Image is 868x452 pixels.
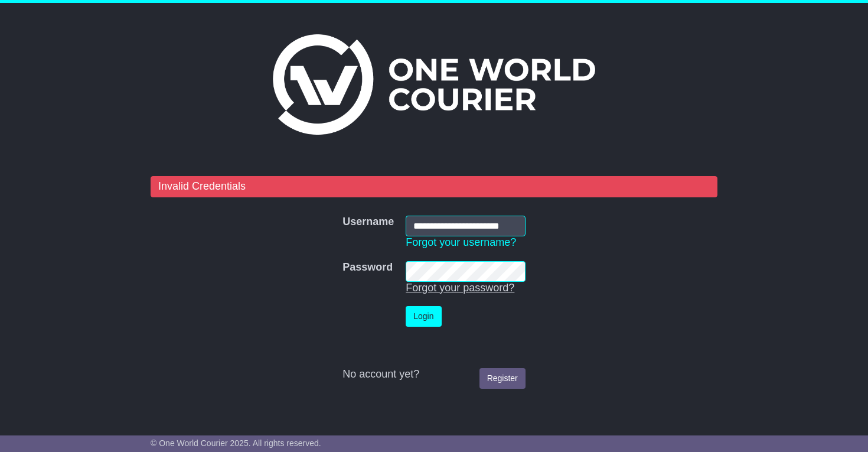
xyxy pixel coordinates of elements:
div: No account yet? [342,368,526,381]
button: Login [406,306,441,327]
a: Register [479,368,526,389]
div: Invalid Credentials [151,176,717,197]
img: One World [273,34,595,135]
label: Password [342,261,393,274]
label: Username [342,216,394,229]
a: Forgot your password? [406,282,514,294]
span: © One World Courier 2025. All rights reserved. [151,438,321,448]
a: Forgot your username? [406,236,516,248]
